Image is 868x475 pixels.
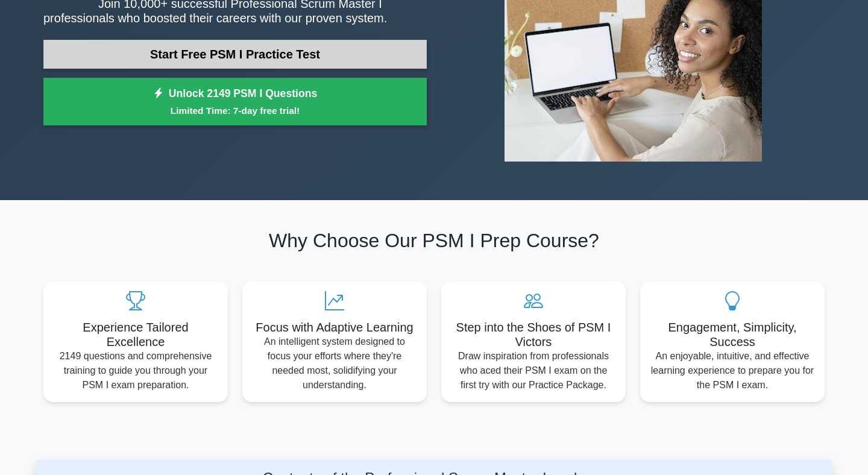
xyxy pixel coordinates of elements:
h5: Focus with Adaptive Learning [252,320,417,335]
h5: Experience Tailored Excellence [53,320,218,349]
h2: Why Choose Our PSM I Prep Course? [43,229,825,252]
a: Start Free PSM I Practice Test [43,40,427,69]
p: 2149 questions and comprehensive training to guide you through your PSM I exam preparation. [53,349,218,392]
h5: Engagement, Simplicity, Success [650,320,815,349]
h5: Step into the Shoes of PSM I Victors [451,320,616,349]
small: Limited Time: 7-day free trial! [58,104,412,118]
a: Unlock 2149 PSM I QuestionsLimited Time: 7-day free trial! [43,78,427,126]
p: Draw inspiration from professionals who aced their PSM I exam on the first try with our Practice ... [451,349,616,392]
p: An enjoyable, intuitive, and effective learning experience to prepare you for the PSM I exam. [650,349,815,392]
p: An intelligent system designed to focus your efforts where they're needed most, solidifying your ... [252,335,417,392]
